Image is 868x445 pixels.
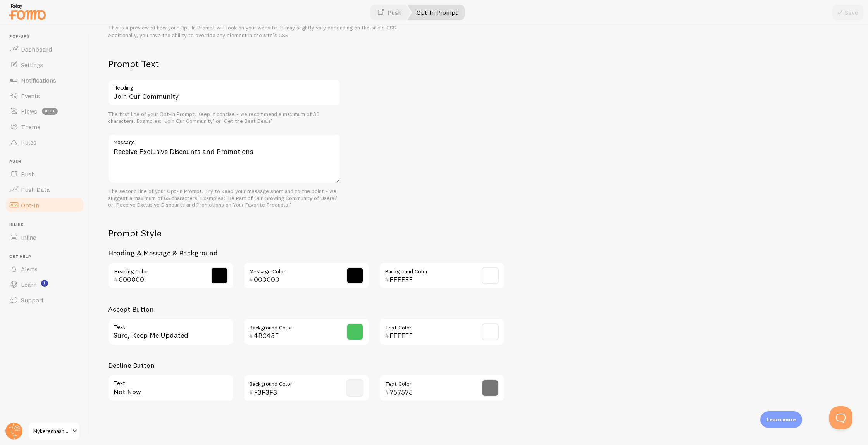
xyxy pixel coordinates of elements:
[42,108,58,115] span: beta
[21,170,35,178] span: Push
[21,45,52,53] span: Dashboard
[21,92,40,100] span: Events
[108,361,505,370] h3: Decline Button
[5,41,84,57] a: Dashboard
[5,88,84,103] a: Events
[9,159,84,164] span: Push
[5,72,84,88] a: Notifications
[9,222,84,227] span: Inline
[108,188,341,209] div: The second line of your Opt-In Prompt. Try to keep your message short and to the point - we sugge...
[33,426,70,436] span: Mykerenhashana
[5,277,84,292] a: Learn
[21,76,56,84] span: Notifications
[108,24,505,39] p: This is a preview of how your Opt-In Prompt will look on your website. It may slightly vary depen...
[21,233,36,241] span: Inline
[5,135,84,150] a: Rules
[28,422,80,440] a: Mykerenhashana
[9,34,84,39] span: Pop-ups
[108,111,341,124] div: The first line of your Opt-In Prompt. Keep it concise - we recommend a maximum of 30 characters. ...
[21,61,43,69] span: Settings
[5,229,84,245] a: Inline
[108,248,505,257] h3: Heading & Message & Background
[5,103,84,119] a: Flows beta
[5,119,84,135] a: Theme
[21,201,39,209] span: Opt-In
[108,79,341,92] label: Heading
[108,318,234,331] label: Text
[21,296,44,304] span: Support
[5,57,84,72] a: Settings
[5,166,84,182] a: Push
[108,134,341,147] label: Message
[5,292,84,308] a: Support
[21,138,36,146] span: Rules
[766,416,796,423] p: Learn more
[21,281,37,288] span: Learn
[760,411,802,428] div: Learn more
[829,406,852,429] iframe: Help Scout Beacon - Open
[108,374,234,388] label: Text
[41,280,48,287] svg: <p>Watch New Feature Tutorials!</p>
[5,197,84,213] a: Opt-In
[9,254,84,259] span: Get Help
[108,227,505,239] h2: Prompt Style
[8,2,47,22] img: fomo-relay-logo-orange.svg
[5,182,84,197] a: Push Data
[21,186,50,193] span: Push Data
[5,261,84,277] a: Alerts
[21,123,40,131] span: Theme
[21,107,37,115] span: Flows
[21,265,38,273] span: Alerts
[108,58,341,70] h2: Prompt Text
[108,305,505,314] h3: Accept Button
